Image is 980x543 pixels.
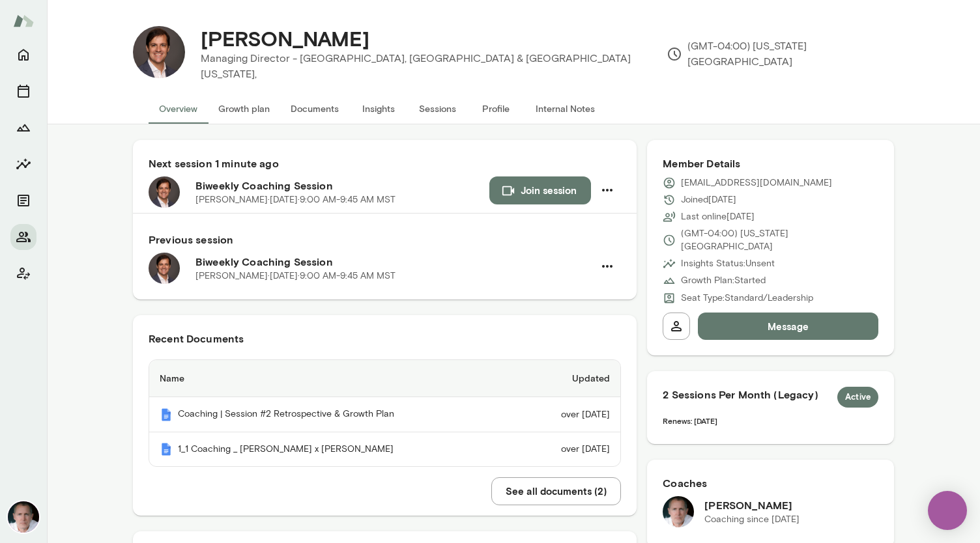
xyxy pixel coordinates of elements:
[201,51,651,82] p: Managing Director - [GEOGRAPHIC_DATA], [GEOGRAPHIC_DATA] & [GEOGRAPHIC_DATA][US_STATE],
[681,292,813,305] p: Seat Type: Standard/Leadership
[195,178,489,193] h6: Biweekly Coaching Session
[681,227,878,253] p: (GMT-04:00) [US_STATE][GEOGRAPHIC_DATA]
[208,92,280,124] button: Growth plan
[13,8,34,33] img: Mento
[698,313,878,340] button: Message
[663,156,878,171] h6: Member Details
[10,78,36,104] button: Sessions
[149,156,621,171] h6: Next session 1 minute ago
[704,497,800,513] h6: [PERSON_NAME]
[663,496,694,527] img: Mike Lane
[489,176,591,204] button: Join session
[10,188,36,214] button: Documents
[160,443,173,456] img: Mento
[149,397,519,432] th: Coaching | Session #2 Retrospective & Growth Plan
[663,416,717,425] span: Renews: [DATE]
[519,397,620,432] td: over [DATE]
[149,232,621,247] h6: Previous session
[8,501,39,533] img: Mike Lane
[10,151,36,177] button: Insights
[663,387,878,408] h6: 2 Sessions Per Month (Legacy)
[195,254,594,270] h6: Biweekly Coaching Session
[10,260,36,286] button: Client app
[149,432,519,467] th: 1_1 Coaching _ [PERSON_NAME] x [PERSON_NAME]
[149,92,208,124] button: Overview
[519,432,620,467] td: over [DATE]
[133,26,185,78] img: Luciano M
[663,475,878,491] h6: Coaches
[681,176,832,189] p: [EMAIL_ADDRESS][DOMAIN_NAME]
[149,360,519,397] th: Name
[349,92,408,124] button: Insights
[195,193,396,206] p: [PERSON_NAME] · [DATE] · 9:00 AM-9:45 AM MST
[667,38,894,70] p: (GMT-04:00) [US_STATE][GEOGRAPHIC_DATA]
[467,92,525,124] button: Profile
[837,391,878,404] span: Active
[160,408,173,421] img: Mento
[10,224,36,250] button: Members
[408,92,467,124] button: Sessions
[519,360,620,397] th: Updated
[681,274,766,287] p: Growth Plan: Started
[195,270,396,283] p: [PERSON_NAME] · [DATE] · 9:00 AM-9:45 AM MST
[10,115,36,141] button: Growth Plan
[704,513,800,526] p: Coaching since [DATE]
[491,477,621,505] button: See all documents (2)
[149,331,621,346] h6: Recent Documents
[280,92,349,124] button: Documents
[681,210,755,223] p: Last online [DATE]
[681,193,736,206] p: Joined [DATE]
[201,26,369,51] h4: [PERSON_NAME]
[525,92,605,124] button: Internal Notes
[10,42,36,68] button: Home
[681,257,775,270] p: Insights Status: Unsent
